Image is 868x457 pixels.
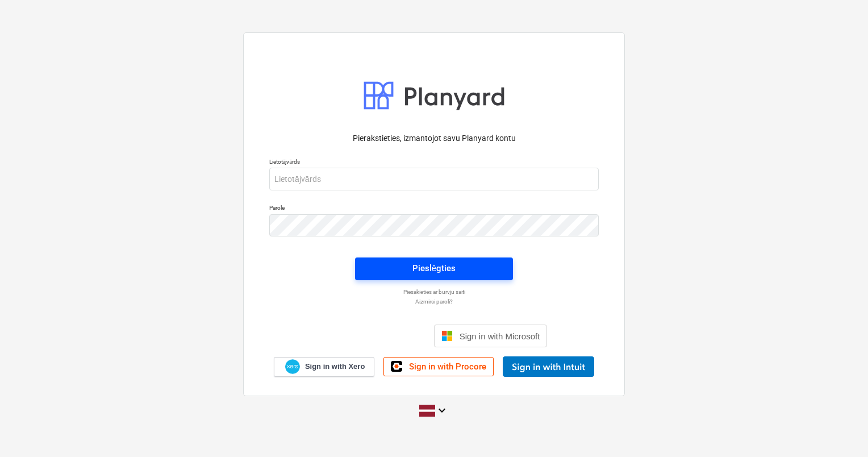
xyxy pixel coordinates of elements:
[285,359,300,375] img: Xero logo
[315,323,431,348] iframe: Sign in with Google Button
[383,357,494,376] a: Sign in with Procore
[435,404,449,417] i: keyboard_arrow_down
[264,298,604,305] a: Aizmirsi paroli?
[269,168,599,190] input: Lietotājvārds
[305,362,365,372] span: Sign in with Xero
[355,257,513,280] button: Pieslēgties
[460,331,540,341] span: Sign in with Microsoft
[264,288,604,296] a: Piesakieties ar burvju saiti
[412,261,456,276] div: Pieslēgties
[811,402,868,457] iframe: Chat Widget
[269,132,599,144] p: Pierakstieties, izmantojot savu Planyard kontu
[274,357,375,377] a: Sign in with Xero
[441,330,453,342] img: Microsoft logo
[269,204,599,214] p: Parole
[269,158,599,168] p: Lietotājvārds
[409,362,486,372] span: Sign in with Procore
